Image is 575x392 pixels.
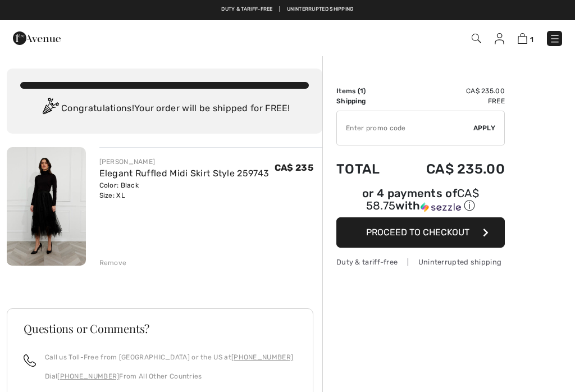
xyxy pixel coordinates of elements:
div: or 4 payments ofCA$ 58.75withSezzle Click to learn more about Sezzle [336,188,505,217]
span: Proceed to Checkout [366,227,469,238]
img: call [24,354,36,367]
h3: Questions or Comments? [24,323,296,334]
div: Congratulations! Your order will be shipped for FREE! [20,98,309,120]
a: 1ère Avenue [13,32,61,43]
td: Items ( ) [336,86,396,96]
td: CA$ 235.00 [396,86,505,96]
td: Shipping [336,96,396,106]
img: Sezzle [421,202,461,212]
input: Promo code [337,111,473,145]
span: CA$ 235 [275,162,313,173]
p: Call us Toll-Free from [GEOGRAPHIC_DATA] or the US at [45,352,293,362]
span: CA$ 58.75 [366,186,479,212]
a: [PHONE_NUMBER] [231,353,293,361]
img: Shopping Bag [518,33,527,44]
span: 1 [530,35,533,44]
img: Search [472,34,481,43]
button: Proceed to Checkout [336,217,505,248]
div: Duty & tariff-free | Uninterrupted shipping [336,257,505,267]
div: Remove [99,258,127,268]
img: Elegant Ruffled Midi Skirt Style 259743 [7,147,86,266]
a: 1 [518,31,533,45]
a: [PHONE_NUMBER] [57,372,119,380]
td: Total [336,150,396,188]
img: Menu [549,33,560,44]
div: or 4 payments of with [336,188,505,213]
img: 1ère Avenue [13,27,61,49]
img: My Info [495,33,504,44]
td: CA$ 235.00 [396,150,505,188]
img: Congratulation2.svg [39,98,61,120]
div: Color: Black Size: XL [99,180,270,200]
td: Free [396,96,505,106]
a: Elegant Ruffled Midi Skirt Style 259743 [99,168,270,179]
span: Apply [473,123,496,133]
div: [PERSON_NAME] [99,157,270,167]
p: Dial From All Other Countries [45,371,293,381]
span: 1 [360,87,363,95]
